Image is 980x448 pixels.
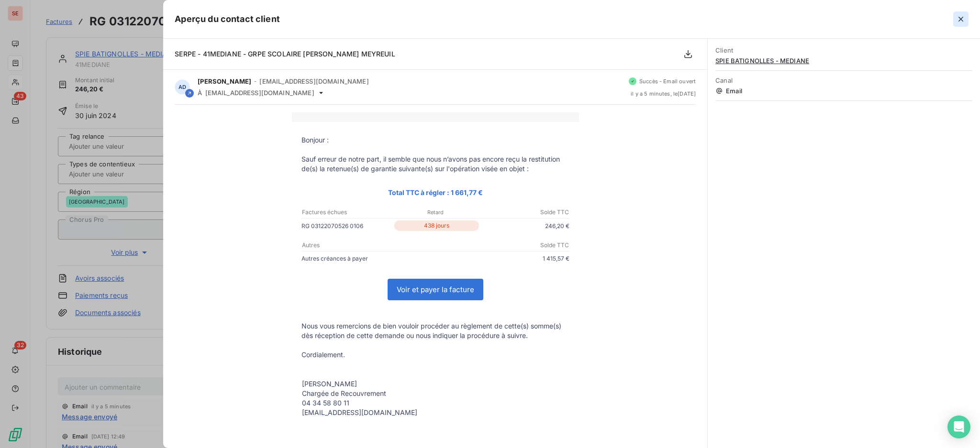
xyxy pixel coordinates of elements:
span: Email [715,87,972,95]
p: Bonjour : [301,135,569,145]
span: SERPE - 41MEDIANE - GRPE SCOLAIRE [PERSON_NAME] MEYREUIL [175,50,395,58]
p: Solde TTC [436,241,569,250]
h5: Aperçu du contact client [175,12,280,26]
p: 1 415,57 € [435,253,569,263]
div: Chargée de Recouvrement [302,389,417,398]
span: [EMAIL_ADDRESS][DOMAIN_NAME] [205,89,314,97]
div: [EMAIL_ADDRESS][DOMAIN_NAME] [302,408,417,417]
p: 438 jours [394,220,479,231]
span: il y a 5 minutes , le [DATE] [631,91,696,97]
span: À [198,89,202,97]
p: Nous vous remercions de bien vouloir procéder au règlement de cette(s) somme(s) dès réception de ... [301,321,569,340]
a: Voir et payer la facture [388,279,483,300]
p: Sauf erreur de notre part, il semble que nous n’avons pas encore reçu la restitution de(s) la ret... [301,154,569,174]
span: Succès - Email ouvert [639,78,696,84]
p: 246,20 € [481,221,569,231]
p: Cordialement. [301,350,569,360]
span: Canal [715,76,972,84]
p: Factures échues [302,208,390,217]
div: Open Intercom Messenger [947,415,970,438]
p: Solde TTC [480,208,569,217]
p: Autres créances à payer [301,253,435,263]
div: AD [175,79,190,95]
div: [PERSON_NAME] [302,379,417,389]
span: SPIE BATIGNOLLES - MEDIANE [715,57,972,65]
p: Autres [302,241,435,250]
p: Total TTC à régler : 1 661,77 € [301,187,569,198]
span: - [254,78,256,84]
span: [PERSON_NAME] [198,77,251,85]
p: Retard [391,208,479,217]
span: [EMAIL_ADDRESS][DOMAIN_NAME] [259,77,368,85]
div: 04 34 58 80 11 [302,398,417,408]
span: Client [715,46,972,54]
p: RG 03122070526 0106 [301,221,392,231]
